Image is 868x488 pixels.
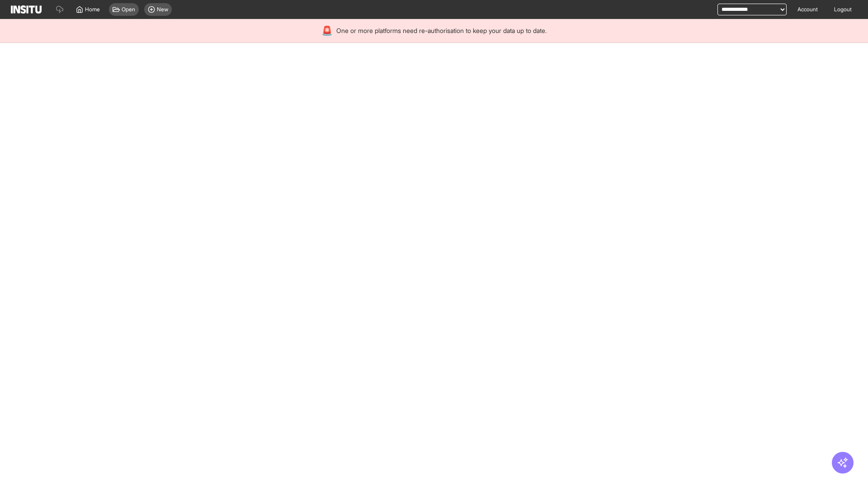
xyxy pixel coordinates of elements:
[85,6,100,13] span: Home
[336,26,547,35] span: One or more platforms need re-authorisation to keep your data up to date.
[122,6,135,13] span: Open
[157,6,168,13] span: New
[321,24,333,37] div: 🚨
[11,5,42,14] img: Logo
